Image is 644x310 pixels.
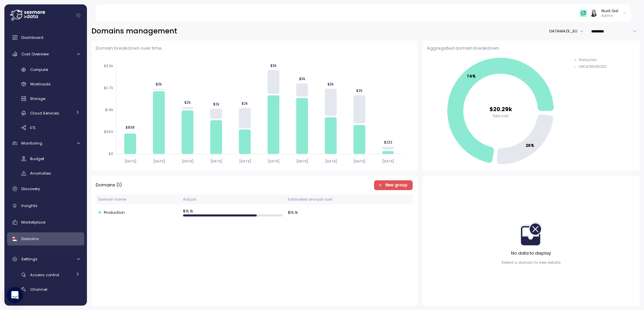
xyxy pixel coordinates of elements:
[30,81,51,87] span: Workloads
[374,180,413,190] button: New group
[105,108,113,112] tspan: $1.8k
[125,125,135,130] tspan: $838
[182,159,193,163] tspan: [DATE]
[104,130,113,134] tspan: $900
[241,102,248,106] tspan: $2k
[385,181,407,190] span: New group
[7,182,84,196] a: Discovery
[213,102,219,107] tspan: $2k
[288,209,410,216] div: $ 15.1k
[7,253,84,266] a: Settings
[549,26,587,36] button: DATAMAZE_EU
[21,256,38,262] span: Settings
[109,152,113,156] tspan: $0
[21,236,39,241] span: Domains
[511,250,551,257] p: No data to display
[30,156,44,161] span: Budget
[30,272,59,278] span: Access control
[21,35,43,40] span: Dashboard
[184,101,191,105] tspan: $2k
[30,67,48,72] span: Compute
[7,31,84,44] a: Dashboard
[21,203,38,208] span: Insights
[7,298,84,309] a: Preferences
[98,210,178,216] div: Production
[296,159,308,163] tspan: [DATE]
[96,45,413,52] p: Domain breakdown over time
[427,45,635,52] p: Aggregated domain breakdown
[7,153,84,164] a: Budget
[7,47,84,61] a: Cost Overview
[96,195,180,204] th: Domain name
[356,89,363,93] tspan: $2k
[21,51,49,57] span: Cost Overview
[384,140,392,145] tspan: $232
[74,13,83,18] button: Collapse navigation
[601,14,618,18] p: Admin
[268,159,279,163] tspan: [DATE]
[580,9,587,17] img: 65f98ecb31a39d60f1f315eb.PNG
[382,159,394,163] tspan: [DATE]
[270,63,277,68] tspan: $3k
[590,9,597,17] img: ACg8ocIVugc3DtI--ID6pffOeA5XcvoqExjdOmyrlhjOptQpqjom7zQ=s96-c
[30,125,36,130] span: ETL
[30,96,45,101] span: Storage
[96,182,122,188] p: Domains ( 1 )
[104,86,113,91] tspan: $2.7k
[21,186,40,191] span: Discovery
[180,204,285,221] td: $ 15.1k
[124,159,136,163] tspan: [DATE]
[7,122,84,133] a: ETL
[7,107,84,119] a: Cloud Services
[21,140,42,146] span: Monitoring
[180,195,285,204] th: Actual
[30,171,51,176] span: Anomalies
[492,114,509,118] tspan: Total cost
[579,58,597,62] div: Production
[7,232,84,246] a: Domains
[601,8,618,14] div: Nurit Gal
[7,199,84,212] a: Insights
[325,159,337,163] tspan: [DATE]
[30,110,59,116] span: Cloud Services
[7,284,84,295] a: Channel
[156,82,162,87] tspan: $3k
[7,269,84,280] a: Access control
[299,77,305,81] tspan: $3k
[7,64,84,75] a: Compute
[239,159,251,163] tspan: [DATE]
[579,64,606,69] div: UNCATEGORIZED
[153,159,165,163] tspan: [DATE]
[7,168,84,179] a: Anomalies
[7,93,84,104] a: Storage
[7,287,23,303] div: Open Intercom Messenger
[91,26,177,36] h2: Domains management
[327,82,334,86] tspan: $3k
[285,195,413,204] th: Estimated annual cost
[104,64,113,69] tspan: $3.6k
[21,219,45,225] span: Marketplace
[489,105,512,113] tspan: $20.29k
[7,79,84,90] a: Workloads
[30,301,53,306] span: Preferences
[353,159,365,163] tspan: [DATE]
[7,215,84,229] a: Marketplace
[210,159,222,163] tspan: [DATE]
[502,260,561,265] p: Select a domain to see details
[7,136,84,150] a: Monitoring
[30,287,47,292] span: Channel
